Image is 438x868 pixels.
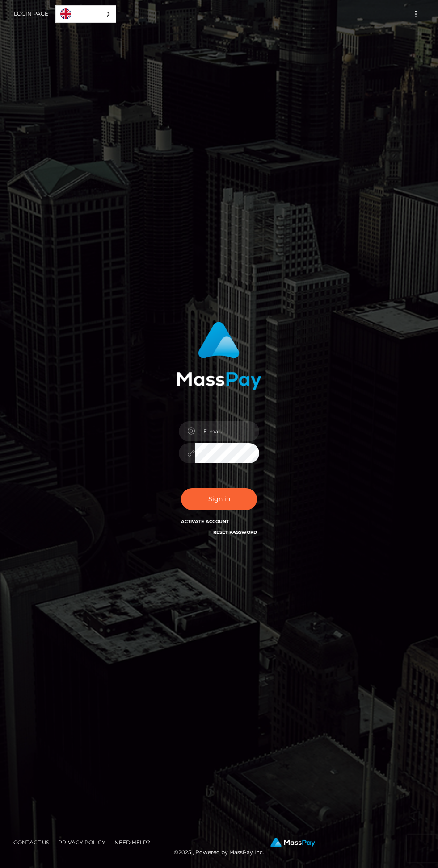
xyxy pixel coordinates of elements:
[55,5,116,23] aside: Language selected: English
[177,322,261,390] img: MassPay Login
[55,5,116,23] div: Language
[111,835,154,849] a: Need Help?
[10,835,53,849] a: Contact Us
[14,4,48,23] a: Login Page
[195,421,259,441] input: E-mail...
[408,8,424,20] button: Toggle navigation
[270,838,315,847] img: MassPay
[181,519,229,524] a: Activate Account
[7,838,431,857] div: © 2025 , Powered by MassPay Inc.
[181,488,257,510] button: Sign in
[55,835,109,849] a: Privacy Policy
[213,529,257,535] a: Reset Password
[56,6,116,22] a: English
